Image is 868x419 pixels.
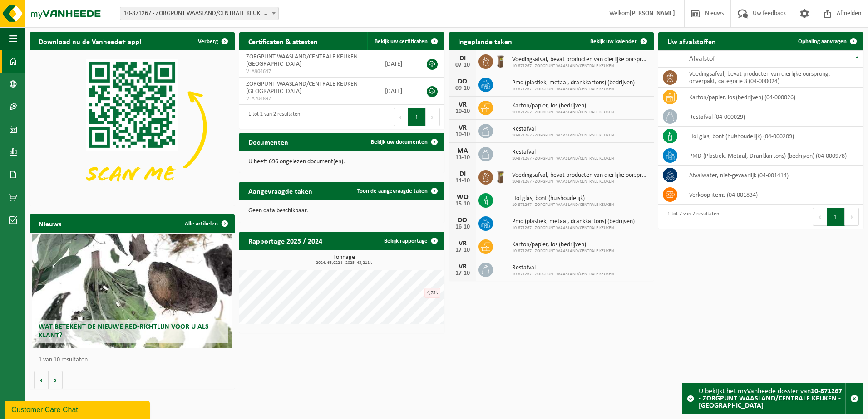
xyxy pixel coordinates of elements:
[512,218,635,225] span: Pmd (plastiek, metaal, drankkartons) (bedrijven)
[454,178,472,184] div: 14-10
[30,32,151,50] h2: Download nu de Vanheede+ app!
[658,32,725,50] h2: Uw afvalstoffen
[512,149,614,156] span: Restafval
[120,7,278,20] span: 10-871267 - ZORGPUNT WAASLAND/CENTRALE KEUKEN - SINT-NIKLAAS
[178,214,234,233] a: Alle artikelen
[798,39,847,44] span: Ophaling aanvragen
[682,68,863,88] td: voedingsafval, bevat producten van dierlijke oorsprong, onverpakt, categorie 3 (04-000024)
[246,81,361,95] span: ZORGPUNT WAASLAND/CENTRALE KEUKEN - [GEOGRAPHIC_DATA]
[39,357,230,363] p: 1 van 10 resultaten
[682,146,863,166] td: PMD (Plastiek, Metaal, Drankkartons) (bedrijven) (04-000978)
[682,185,863,205] td: verkoop items (04-001834)
[367,32,444,50] a: Bekijk uw certificaten
[590,39,637,44] span: Bekijk uw kalender
[394,108,408,126] button: Previous
[120,7,279,20] span: 10-871267 - ZORGPUNT WAASLAND/CENTRALE KEUKEN - SINT-NIKLAAS
[239,232,331,249] h2: Rapportage 2025 / 2024
[454,247,472,253] div: 17-10
[699,383,845,414] div: U bekijkt het myVanheede dossier van
[512,102,614,110] span: Karton/papier, los (bedrijven)
[512,264,614,272] span: Restafval
[198,39,218,44] span: Verberg
[512,133,614,138] span: 10-871267 - ZORGPUNT WAASLAND/CENTRALE KEUKEN
[512,126,614,133] span: Restafval
[791,32,863,50] a: Ophaling aanvragen
[454,55,472,62] div: DI
[454,171,472,178] div: DI
[512,87,635,92] span: 10-871267 - ZORGPUNT WAASLAND/CENTRALE KEUKEN
[663,207,719,227] div: 1 tot 7 van 7 resultaten
[350,182,444,200] a: Toon de aangevraagde taken
[371,139,428,145] span: Bekijk uw documenten
[364,133,444,151] a: Bekijk uw documenten
[357,188,428,194] span: Toon de aangevraagde taken
[454,270,472,277] div: 17-10
[512,272,614,277] span: 10-871267 - ZORGPUNT WAASLAND/CENTRALE KEUKEN
[454,240,472,247] div: VR
[699,388,842,409] strong: 10-871267 - ZORGPUNT WAASLAND/CENTRALE KEUKEN - [GEOGRAPHIC_DATA]
[239,133,297,151] h2: Documenten
[246,68,371,75] span: VLA904647
[5,399,152,419] iframe: chat widget
[454,155,472,161] div: 13-10
[32,234,233,348] a: Wat betekent de nieuwe RED-richtlijn voor u als klant?
[512,225,635,231] span: 10-871267 - ZORGPUNT WAASLAND/CENTRALE KEUKEN
[426,108,440,126] button: Next
[244,261,444,265] span: 2024: 65,022 t - 2025: 43,211 t
[493,169,508,184] img: WB-0140-HPE-BN-01
[248,159,435,165] p: U heeft 696 ongelezen document(en).
[377,232,444,250] a: Bekijk rapportage
[408,108,426,126] button: 1
[689,55,715,63] span: Afvalstof
[454,147,472,155] div: MA
[512,202,614,208] span: 10-871267 - ZORGPUNT WAASLAND/CENTRALE KEUKEN
[454,132,472,138] div: 10-10
[239,182,321,200] h2: Aangevraagde taken
[244,107,300,127] div: 1 tot 2 van 2 resultaten
[454,263,472,270] div: VR
[34,371,49,389] button: Vorige
[827,208,845,226] button: 1
[248,208,435,214] p: Geen data beschikbaar.
[454,78,472,85] div: DO
[813,208,827,226] button: Previous
[454,108,472,115] div: 10-10
[454,224,472,230] div: 16-10
[454,101,472,108] div: VR
[512,248,614,254] span: 10-871267 - ZORGPUNT WAASLAND/CENTRALE KEUKEN
[682,127,863,146] td: hol glas, bont (huishoudelijk) (04-000209)
[493,53,508,68] img: WB-0140-HPE-BN-01
[512,63,650,69] span: 10-871267 - ZORGPUNT WAASLAND/CENTRALE KEUKEN
[454,62,472,68] div: 07-10
[39,323,209,339] span: Wat betekent de nieuwe RED-richtlijn voor u als klant?
[845,208,859,226] button: Next
[512,79,635,87] span: Pmd (plastiek, metaal, drankkartons) (bedrijven)
[239,32,327,50] h2: Certificaten & attesten
[424,288,440,298] div: 4,75 t
[512,110,614,115] span: 10-871267 - ZORGPUNT WAASLAND/CENTRALE KEUKEN
[49,371,63,389] button: Volgende
[246,95,371,102] span: VLA704897
[454,124,472,132] div: VR
[682,166,863,185] td: afvalwater, niet-gevaarlijk (04-001414)
[512,241,614,248] span: Karton/papier, los (bedrijven)
[378,78,418,105] td: [DATE]
[512,179,650,185] span: 10-871267 - ZORGPUNT WAASLAND/CENTRALE KEUKEN
[191,32,234,50] button: Verberg
[682,88,863,107] td: karton/papier, los (bedrijven) (04-000026)
[454,85,472,92] div: 09-10
[375,39,428,44] span: Bekijk uw certificaten
[512,156,614,161] span: 10-871267 - ZORGPUNT WAASLAND/CENTRALE KEUKEN
[246,54,361,68] span: ZORGPUNT WAASLAND/CENTRALE KEUKEN - [GEOGRAPHIC_DATA]
[449,32,521,50] h2: Ingeplande taken
[630,10,675,17] strong: [PERSON_NAME]
[512,56,650,63] span: Voedingsafval, bevat producten van dierlijke oorsprong, onverpakt, categorie 3
[30,214,70,232] h2: Nieuws
[682,107,863,127] td: restafval (04-000029)
[378,50,418,78] td: [DATE]
[583,32,653,50] a: Bekijk uw kalender
[454,201,472,207] div: 15-10
[512,172,650,179] span: Voedingsafval, bevat producten van dierlijke oorsprong, onverpakt, categorie 3
[244,254,444,265] h3: Tonnage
